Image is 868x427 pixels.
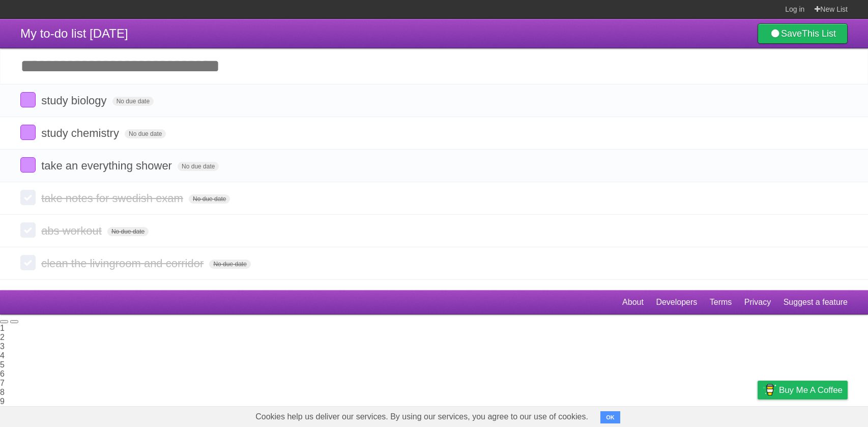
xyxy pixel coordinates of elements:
[779,381,843,399] span: Buy me a coffee
[20,157,36,173] label: Done
[41,127,122,139] span: study chemistry
[758,381,848,400] a: Buy me a coffee
[189,194,230,204] span: No due date
[20,125,36,140] label: Done
[656,293,697,312] a: Developers
[758,23,848,44] a: SaveThis List
[178,162,219,171] span: No due date
[41,159,175,172] span: take an everything shower
[20,255,36,270] label: Done
[112,97,154,106] span: No due date
[20,26,128,40] span: My to-do list [DATE]
[125,129,166,138] span: No due date
[20,190,36,205] label: Done
[107,227,149,236] span: No due date
[710,293,732,312] a: Terms
[41,257,206,270] span: clean the livingroom and corridor
[744,293,771,312] a: Privacy
[600,411,620,423] button: OK
[622,293,644,312] a: About
[20,92,36,107] label: Done
[763,381,776,398] img: Buy me a coffee
[20,222,36,238] label: Done
[41,94,109,107] span: study biology
[41,224,104,237] span: abs workout
[784,293,848,312] a: Suggest a feature
[209,260,250,269] span: No due date
[245,407,598,427] span: Cookies help us deliver our services. By using our services, you agree to our use of cookies.
[802,29,836,39] b: This List
[41,192,186,205] span: take notes for swedish exam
